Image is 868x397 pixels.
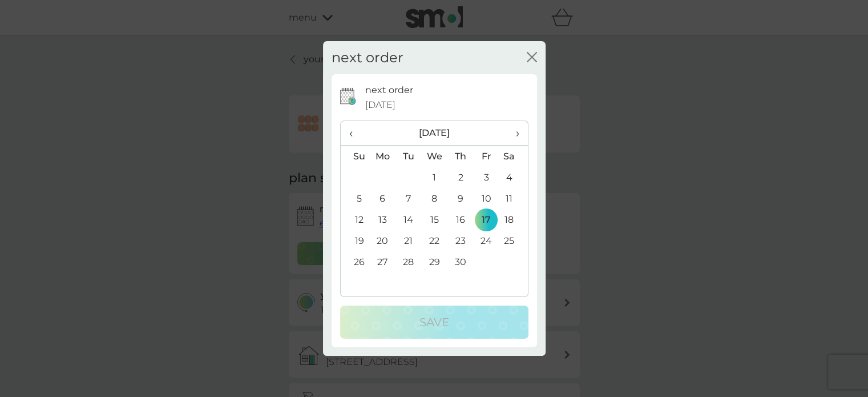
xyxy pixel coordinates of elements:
[421,209,447,230] td: 15
[419,313,449,331] p: Save
[421,146,447,167] th: We
[499,188,527,209] td: 11
[341,230,370,251] td: 19
[341,188,370,209] td: 5
[447,188,473,209] td: 9
[499,209,527,230] td: 18
[473,188,499,209] td: 10
[332,50,403,66] h2: next order
[447,146,473,167] th: Th
[395,209,421,230] td: 14
[447,251,473,272] td: 30
[473,146,499,167] th: Fr
[349,121,361,145] span: ‹
[447,209,473,230] td: 16
[473,230,499,251] td: 24
[370,230,396,251] td: 20
[395,146,421,167] th: Tu
[395,251,421,272] td: 28
[421,188,447,209] td: 8
[499,146,527,167] th: Sa
[365,83,413,98] p: next order
[340,306,528,339] button: Save
[365,98,395,113] span: [DATE]
[370,209,396,230] td: 13
[341,251,370,272] td: 26
[370,146,396,167] th: Mo
[499,167,527,188] td: 4
[370,121,499,146] th: [DATE]
[447,167,473,188] td: 2
[473,167,499,188] td: 3
[473,209,499,230] td: 17
[527,52,537,64] button: close
[370,188,396,209] td: 6
[341,209,370,230] td: 12
[341,146,370,167] th: Su
[507,121,519,145] span: ›
[447,230,473,251] td: 23
[395,230,421,251] td: 21
[421,251,447,272] td: 29
[421,230,447,251] td: 22
[395,188,421,209] td: 7
[421,167,447,188] td: 1
[499,230,527,251] td: 25
[370,251,396,272] td: 27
